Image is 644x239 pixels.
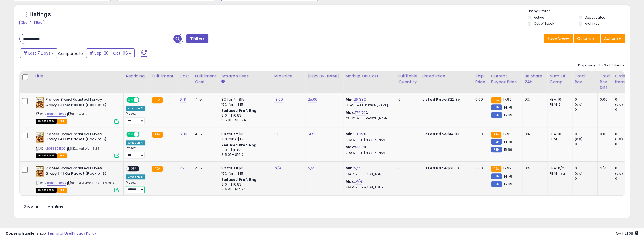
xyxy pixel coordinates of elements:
[491,139,502,145] small: FBM
[354,97,364,102] a: 26.38
[45,132,113,143] b: Pioneer Brand Roasted Turkey Gravy 1.41 Oz Packet (Pack of 6)
[422,166,448,171] b: Listed Price:
[47,181,66,186] a: B01860TICG
[550,171,568,176] div: FBM: n/a
[139,98,148,102] span: OFF
[346,110,355,115] b: Max:
[550,73,570,85] div: Num of Comp.
[475,73,486,85] div: Ship Price
[36,132,44,143] img: 51JCMnsJiYL._SL40_.jpg
[221,171,268,176] div: 15% for > $15
[127,132,134,137] span: ON
[422,131,448,137] b: Listed Price:
[86,48,135,58] button: Sep-30 - Oct-06
[221,132,268,137] div: 8% for <= $15
[550,97,568,102] div: FBA: 10
[577,36,595,41] span: Columns
[343,71,396,93] th: The percentage added to the cost of goods (COGS) that forms the calculator for Min & Max prices.
[616,231,638,236] span: 2025-10-14 21:08 GMT
[67,181,114,185] span: | SKU: KD41460202498PACK6
[34,73,121,79] div: Title
[221,182,268,187] div: $10 - $10.83
[129,166,138,171] span: OFF
[615,176,638,181] div: 0
[126,112,145,124] div: Preset:
[94,50,128,56] span: Sep-30 - Oct-06
[24,204,64,209] span: Show: entries
[346,151,392,155] p: 21.88% Profit [PERSON_NAME]
[152,97,162,103] small: FBA
[308,97,318,102] a: 25.00
[274,97,283,102] a: 13.00
[615,102,623,107] small: (0%)
[575,73,595,85] div: Total Rev.
[525,73,545,85] div: BB Share 24h.
[475,97,484,102] div: 0.00
[525,166,543,171] div: 0%
[152,132,162,138] small: FBA
[308,73,341,79] div: [PERSON_NAME]
[503,105,512,110] span: 14.78
[575,166,597,171] div: 0
[398,97,416,102] div: 0
[422,132,469,137] div: $14.99
[221,102,268,107] div: 15% for > $15
[575,102,582,107] small: (0%)
[221,97,268,102] div: 8% for <= $15
[126,73,147,79] div: Repricing
[354,166,360,171] a: N/A
[346,179,355,184] b: Max:
[422,97,469,102] div: $22.35
[221,113,268,118] div: $10 - $10.83
[346,166,354,171] b: Min:
[398,132,416,137] div: 0
[308,166,314,171] a: N/A
[57,119,67,124] span: FBA
[221,137,268,142] div: 15% for > $15
[550,137,568,142] div: FBM: 6
[221,187,268,191] div: $15.01 - $16.24
[346,186,392,189] p: N/A Profit [PERSON_NAME]
[126,174,145,179] div: Amazon AI
[152,166,162,172] small: FBA
[615,142,638,147] div: 0
[6,231,97,236] div: seller snap | |
[36,97,119,123] div: ASIN:
[180,73,190,79] div: Cost
[221,118,268,123] div: $15.01 - $16.24
[534,21,554,26] label: Out of Stock
[528,9,630,14] p: Listing States:
[601,34,625,43] button: Actions
[346,97,392,107] div: %
[221,79,225,84] small: Amazon Fees.
[503,181,512,187] span: 15.99
[346,145,392,155] div: %
[491,73,520,85] div: Current Buybox Price
[126,146,145,159] div: Preset:
[615,73,635,85] div: Ordered Items
[398,73,418,85] div: Fulfillable Quantity
[534,15,544,20] label: Active
[491,181,502,187] small: FBM
[503,131,511,137] span: 17.99
[152,73,175,79] div: Fulfillment
[615,97,638,102] div: 0
[475,132,484,137] div: 0.00
[585,21,600,26] label: Archived
[550,166,568,171] div: FBA: n/a
[36,119,57,124] span: All listings that are currently out of stock and unavailable for purchase on Amazon
[503,139,512,144] span: 14.78
[600,166,608,171] div: N/A
[221,177,258,182] b: Reduced Prof. Rng.
[221,143,258,147] b: Reduced Prof. Rng.
[36,166,44,177] img: 51JCMnsJiYL._SL40_.jpg
[346,138,392,142] p: -7.35% Profit [PERSON_NAME]
[221,166,268,171] div: 8% for <= $15
[67,146,100,151] span: | SKU: wakefern6.36
[615,137,623,141] small: (0%)
[525,132,543,137] div: 0%
[45,166,113,178] b: Pioneer Brand Roasted Turkey Gravy 1.41 Oz Packet (Pack of 6)
[575,97,597,102] div: 0
[180,97,186,102] a: 6.18
[354,131,363,137] a: -11.32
